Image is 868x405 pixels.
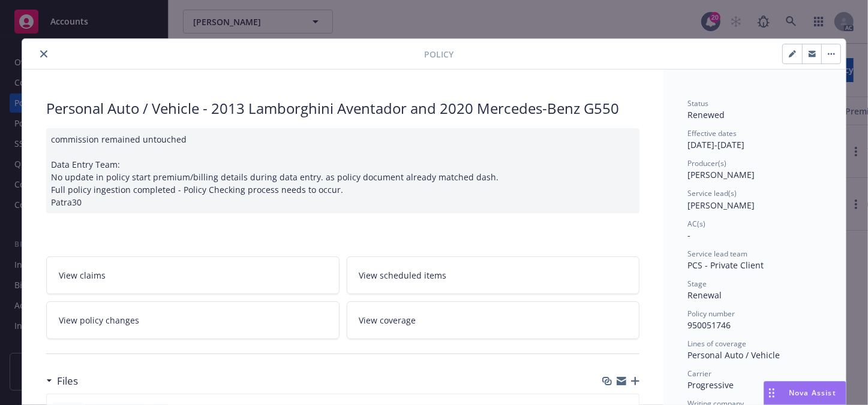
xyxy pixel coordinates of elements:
[359,314,416,327] span: View coverage
[59,269,106,282] span: View claims
[764,382,779,404] div: Drag to move
[687,200,755,211] span: [PERSON_NAME]
[687,219,705,229] span: AC(s)
[687,259,764,271] span: PCS - Private Client
[359,269,447,282] span: View scheduled items
[37,47,51,61] button: close
[347,301,640,339] a: View coverage
[46,98,639,119] div: Personal Auto / Vehicle - 2013 Lamborghini Aventador and 2020 Mercedes-Benz G550
[46,301,340,339] a: View policy changes
[687,109,725,120] span: Renewed
[687,289,722,301] span: Renewal
[687,229,690,241] span: -
[57,373,78,389] h3: Files
[687,169,755,180] span: [PERSON_NAME]
[687,319,731,331] span: 950051746
[687,188,737,198] span: Service lead(s)
[687,368,711,379] span: Carrier
[687,279,707,289] span: Stage
[687,338,746,349] span: Lines of coverage
[46,256,340,294] a: View claims
[687,128,737,138] span: Effective dates
[687,249,747,259] span: Service lead team
[687,158,726,168] span: Producer(s)
[687,379,734,391] span: Progressive
[687,98,708,108] span: Status
[347,256,640,294] a: View scheduled items
[764,381,846,405] button: Nova Assist
[789,388,836,398] span: Nova Assist
[59,314,139,327] span: View policy changes
[424,48,453,61] span: Policy
[687,309,735,319] span: Policy number
[687,128,822,151] div: [DATE] - [DATE]
[687,349,780,361] span: Personal Auto / Vehicle
[46,373,78,389] div: Files
[46,128,639,213] div: commission remained untouched Data Entry Team: No update in policy start premium/billing details ...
